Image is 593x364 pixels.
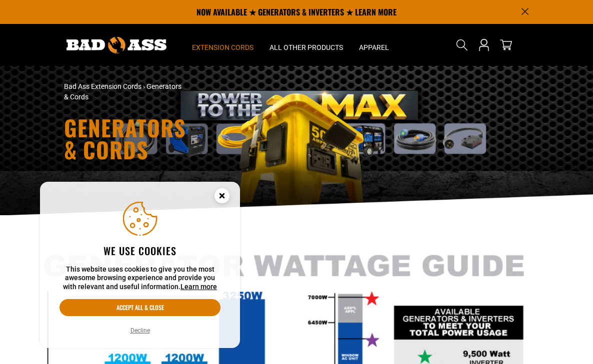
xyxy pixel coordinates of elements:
summary: Apparel [351,24,397,66]
span: All Other Products [269,43,343,52]
summary: Extension Cords [184,24,261,66]
a: Learn more [180,283,217,291]
a: Bad Ass Extension Cords [64,82,141,90]
summary: Search [454,37,470,53]
button: Accept all & close [59,299,220,316]
h2: We use cookies [59,244,220,257]
span: Extension Cords [192,43,253,52]
aside: Cookie Consent [40,182,240,349]
p: This website uses cookies to give you the most awesome browsing experience and provide you with r... [59,265,220,292]
h1: Generators & Cords [64,117,449,161]
img: Bad Ass Extension Cords [66,37,166,53]
span: › [143,82,145,90]
button: Decline [127,326,153,336]
nav: breadcrumbs [64,81,369,102]
summary: All Other Products [261,24,351,66]
span: Apparel [359,43,389,52]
